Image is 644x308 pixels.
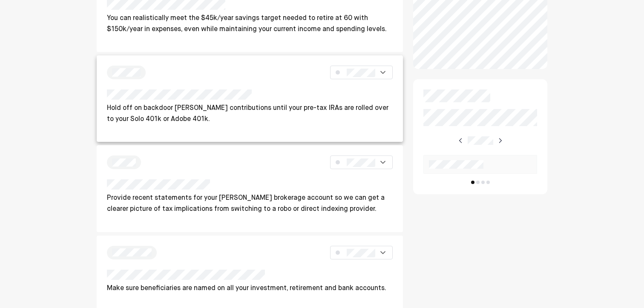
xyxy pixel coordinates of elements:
[107,103,393,125] p: Hold off on backdoor [PERSON_NAME] contributions until your pre-tax IRAs are rolled over to your ...
[497,137,503,144] img: right-arrow
[107,13,393,35] p: You can realistically meet the $45k/year savings target needed to retire at 60 with $150k/year in...
[107,283,386,294] p: Make sure beneficiaries are named on all your investment, retirement and bank accounts.
[457,137,464,144] img: right-arrow
[107,193,393,215] p: Provide recent statements for your [PERSON_NAME] brokerage account so we can get a clearer pictur...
